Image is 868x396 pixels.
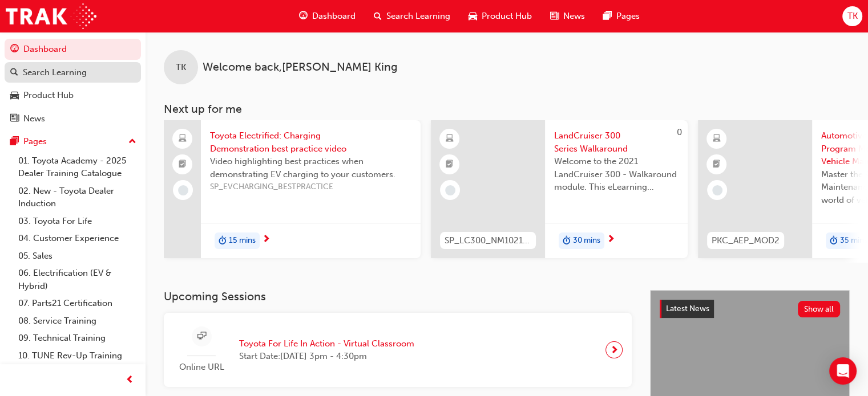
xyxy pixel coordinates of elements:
[446,157,454,172] span: booktick-icon
[312,10,356,23] span: Dashboard
[5,62,141,83] a: Search Learning
[554,155,679,194] span: Welcome to the 2021 LandCruiser 300 - Walkaround module. This eLearning module aims to arm you wi...
[178,185,188,195] span: learningRecordVerb_NONE-icon
[126,373,134,387] span: prev-icon
[603,9,612,23] span: pages-icon
[829,357,857,385] div: Open Intercom Messenger
[10,91,19,101] span: car-icon
[23,135,47,148] div: Pages
[164,290,632,303] h3: Upcoming Sessions
[660,300,840,318] a: Latest NewsShow all
[164,120,421,258] a: Toyota Electrified: Charging Demonstration best practice videoVideo highlighting best practices w...
[219,234,227,248] span: duration-icon
[616,10,640,23] span: Pages
[14,312,141,330] a: 08. Service Training
[210,181,411,194] span: SP_EVCHARGING_BESTPRACTICE
[176,61,186,74] span: TK
[386,10,450,23] span: Search Learning
[459,5,541,28] a: car-iconProduct Hub
[14,264,141,295] a: 06. Electrification (EV & Hybrid)
[5,131,141,152] button: Pages
[482,10,532,23] span: Product Hub
[14,295,141,312] a: 07. Parts21 Certification
[23,89,74,102] div: Product Hub
[14,329,141,347] a: 09. Technical Training
[179,157,187,172] span: booktick-icon
[713,157,721,172] span: booktick-icon
[5,39,141,60] a: Dashboard
[594,5,649,28] a: pages-iconPages
[179,132,187,146] span: laptop-icon
[842,6,862,26] button: TK
[173,322,623,378] a: Online URLToyota For Life In Action - Virtual ClassroomStart Date:[DATE] 3pm - 4:30pm
[798,301,841,317] button: Show all
[563,234,571,248] span: duration-icon
[239,350,414,363] span: Start Date: [DATE] 3pm - 4:30pm
[210,129,411,155] span: Toyota Electrified: Charging Demonstration best practice video
[374,9,382,23] span: search-icon
[712,185,722,195] span: learningRecordVerb_NONE-icon
[713,132,721,146] span: learningResourceType_ELEARNING-icon
[573,234,600,247] span: 30 mins
[14,247,141,265] a: 05. Sales
[229,234,256,247] span: 15 mins
[290,5,365,28] a: guage-iconDashboard
[607,235,615,245] span: next-icon
[469,9,477,23] span: car-icon
[541,5,594,28] a: news-iconNews
[431,120,688,258] a: 0SP_LC300_NM1021_EL1LandCruiser 300 Series WalkaroundWelcome to the 2021 LandCruiser 300 - Walkar...
[445,185,455,195] span: learningRecordVerb_NONE-icon
[14,213,141,230] a: 03. Toyota For Life
[14,347,141,365] a: 10. TUNE Rev-Up Training
[6,3,96,29] img: Trak
[446,132,454,146] span: learningResourceType_ELEARNING-icon
[299,9,308,23] span: guage-icon
[23,66,87,79] div: Search Learning
[146,103,868,116] h3: Next up for me
[610,342,619,358] span: next-icon
[712,234,780,247] span: PKC_AEP_MOD2
[262,235,271,245] span: next-icon
[563,10,585,23] span: News
[677,127,682,137] span: 0
[23,112,45,125] div: News
[14,182,141,213] a: 02. New - Toyota Dealer Induction
[5,108,141,129] a: News
[830,234,838,248] span: duration-icon
[210,155,411,181] span: Video highlighting best practices when demonstrating EV charging to your customers.
[128,134,136,149] span: up-icon
[173,361,230,374] span: Online URL
[10,137,19,147] span: pages-icon
[14,230,141,247] a: 04. Customer Experience
[554,129,679,155] span: LandCruiser 300 Series Walkaround
[445,234,531,247] span: SP_LC300_NM1021_EL1
[239,337,414,350] span: Toyota For Life In Action - Virtual Classroom
[550,9,559,23] span: news-icon
[14,152,141,182] a: 01. Toyota Academy - 2025 Dealer Training Catalogue
[197,329,206,344] span: sessionType_ONLINE_URL-icon
[365,5,459,28] a: search-iconSearch Learning
[5,36,141,131] button: DashboardSearch LearningProduct HubNews
[10,68,18,78] span: search-icon
[847,10,857,23] span: TK
[10,114,19,124] span: news-icon
[666,304,709,313] span: Latest News
[10,44,19,55] span: guage-icon
[840,234,867,247] span: 35 mins
[5,85,141,106] a: Product Hub
[203,61,398,74] span: Welcome back , [PERSON_NAME] King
